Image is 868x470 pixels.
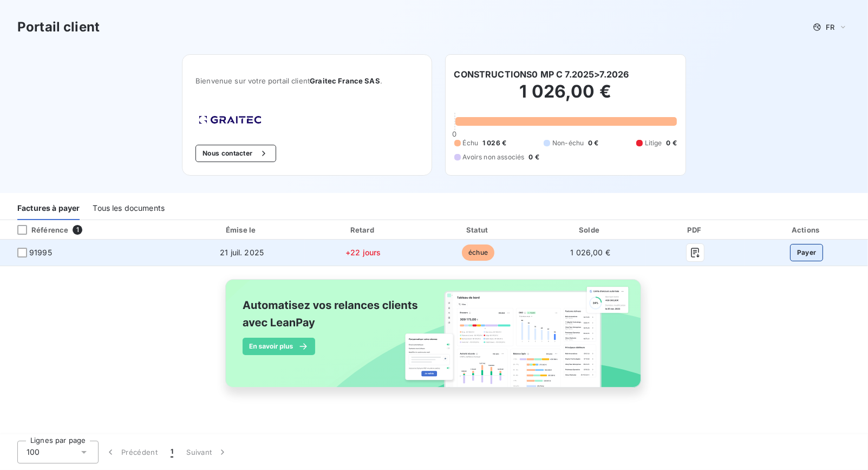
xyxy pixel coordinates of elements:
[216,273,653,406] img: banner
[220,248,264,257] span: 21 juil. 2025
[454,68,629,81] h6: CONSTRUCTIONS0 MP C 7.2025>7.2026
[454,81,677,113] h2: 1 026,00 €
[345,248,381,257] span: +22 jours
[73,225,82,235] span: 1
[307,224,419,235] div: Retard
[180,441,234,463] button: Suivant
[195,76,418,85] span: Bienvenue sur votre portail client .
[588,138,598,148] span: 0 €
[195,145,276,162] button: Nous contacter
[181,224,303,235] div: Émise le
[482,138,506,148] span: 1 026 €
[462,244,494,261] span: échue
[552,138,584,148] span: Non-échu
[27,447,40,458] span: 100
[17,197,80,220] div: Factures à payer
[463,152,525,162] span: Avoirs non associés
[645,138,662,148] span: Litige
[463,138,479,148] span: Échu
[29,247,52,258] span: 91995
[747,224,866,235] div: Actions
[423,224,533,235] div: Statut
[570,248,610,257] span: 1 026,00 €
[648,224,743,235] div: PDF
[667,138,677,148] span: 0 €
[310,76,380,85] span: Graitec France SAS
[99,441,164,463] button: Précédent
[164,441,180,463] button: 1
[195,112,265,127] img: Company logo
[790,244,824,261] button: Payer
[528,152,539,162] span: 0 €
[171,447,173,458] span: 1
[17,17,100,37] h3: Portail client
[826,23,834,31] span: FR
[452,130,456,138] span: 0
[9,225,68,235] div: Référence
[93,197,165,220] div: Tous les documents
[537,224,643,235] div: Solde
